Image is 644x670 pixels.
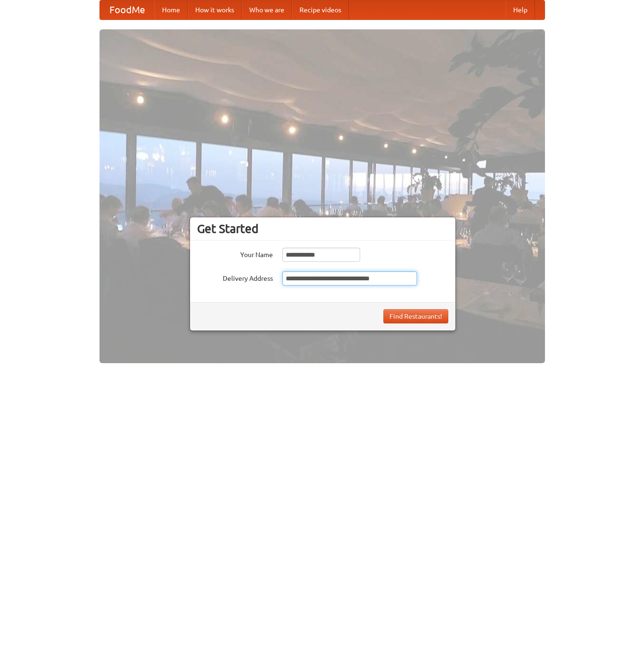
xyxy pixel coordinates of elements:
a: Who we are [242,0,292,19]
label: Delivery Address [197,271,273,283]
h3: Get Started [197,222,448,236]
a: FoodMe [100,0,154,19]
button: Find Restaurants! [383,309,448,323]
a: Home [154,0,188,19]
a: Recipe videos [292,0,349,19]
a: How it works [188,0,242,19]
label: Your Name [197,248,273,259]
a: Help [506,0,535,19]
